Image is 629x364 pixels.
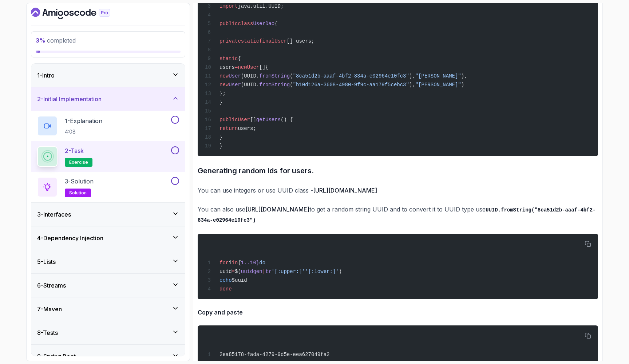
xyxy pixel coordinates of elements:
[256,117,281,123] span: getUsers
[37,281,66,290] h3: 6 - Streams
[262,269,265,274] span: |
[219,91,226,96] span: };
[290,73,293,79] span: (
[219,99,222,105] span: }
[247,64,260,70] span: User
[31,297,185,321] button: 7-Maven
[65,116,102,125] p: 1 - Explanation
[238,21,253,27] span: class
[219,56,238,62] span: static
[37,305,62,313] h3: 7 - Maven
[65,177,94,186] p: 3 - Solution
[265,269,272,274] span: tr
[37,146,179,167] button: 2-Taskexercise
[31,203,185,226] button: 3-Interfaces
[219,134,222,140] span: }
[290,82,293,88] span: (
[272,269,305,274] span: '[:upper:]'
[31,274,185,297] button: 6-Streams
[238,3,284,9] span: java.util.UUID;
[37,234,103,242] h3: 4 - Dependency Injection
[415,82,461,88] span: "[PERSON_NAME]"
[229,82,241,88] span: User
[219,126,238,131] span: return
[287,38,314,44] span: [] users;
[65,128,102,135] p: 4:08
[409,82,415,88] span: ),
[253,21,274,27] span: UserDao
[259,82,290,88] span: fromString
[31,321,185,344] button: 8-Tests
[293,82,409,88] span: "b10d126a-3608-4980-9f9c-aa179f5cebc3"
[69,159,88,165] span: exercise
[219,269,232,274] span: uuid
[241,38,259,44] span: static
[219,64,235,70] span: users
[219,38,241,44] span: private
[65,146,84,155] p: 2 - Task
[37,210,71,219] h3: 3 - Interfaces
[219,143,222,149] span: }
[293,73,409,79] span: "8ca51d2b-aaaf-4bf2-834a-e02964e10fc3"
[461,73,467,79] span: ),
[415,73,461,79] span: "[PERSON_NAME]"
[232,269,235,274] span: =
[274,38,287,44] span: User
[339,269,342,274] span: )
[259,260,265,266] span: do
[238,64,247,70] span: new
[198,308,598,317] h4: Copy and paste
[31,8,127,19] a: Dashboard
[31,226,185,250] button: 4-Dependency Injection
[241,73,259,79] span: (UUID.
[219,352,329,357] span: 2ea85178-fada-4279-9d5e-eea627049fa2
[229,260,232,266] span: i
[259,38,274,44] span: final
[409,73,415,79] span: ),
[232,260,238,266] span: in
[219,277,232,283] span: echo
[198,185,598,195] p: You can use integers or use UUID class -
[198,165,598,177] h3: Generating random ids for users.
[232,277,247,283] span: $uuid
[461,82,464,88] span: )
[37,71,55,80] h3: 1 - Intro
[305,269,339,274] span: '[:lower:]'
[235,64,238,70] span: =
[37,257,56,266] h3: 5 - Lists
[238,56,241,62] span: {
[219,3,238,9] span: import
[241,269,262,274] span: uuidgen
[250,117,256,123] span: []
[219,21,238,27] span: public
[219,260,229,266] span: for
[198,204,598,225] p: You can also use to get a random string UUID and to convert it to UUID type use
[241,82,259,88] span: (UUID.
[241,260,259,266] span: 1..10}
[259,73,290,79] span: fromString
[31,250,185,273] button: 5-Lists
[37,177,179,197] button: 3-Solutionsolution
[219,82,229,88] span: new
[238,126,256,131] span: users;
[37,95,102,103] h3: 2 - Initial Implementation
[219,286,232,292] span: done
[313,187,377,194] a: [URL][DOMAIN_NAME]
[37,328,58,337] h3: 8 - Tests
[69,190,87,196] span: solution
[36,37,46,44] span: 3 %
[235,269,241,274] span: $(
[37,352,76,361] h3: 9 - Spring Boot
[37,116,179,136] button: 1-Explanation4:08
[238,260,241,266] span: {
[219,117,238,123] span: public
[274,21,277,27] span: {
[31,87,185,111] button: 2-Initial Implementation
[281,117,293,123] span: () {
[219,73,229,79] span: new
[31,64,185,87] button: 1-Intro
[259,64,268,70] span: []{
[245,206,309,213] a: [URL][DOMAIN_NAME]
[36,37,76,44] span: completed
[238,117,250,123] span: User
